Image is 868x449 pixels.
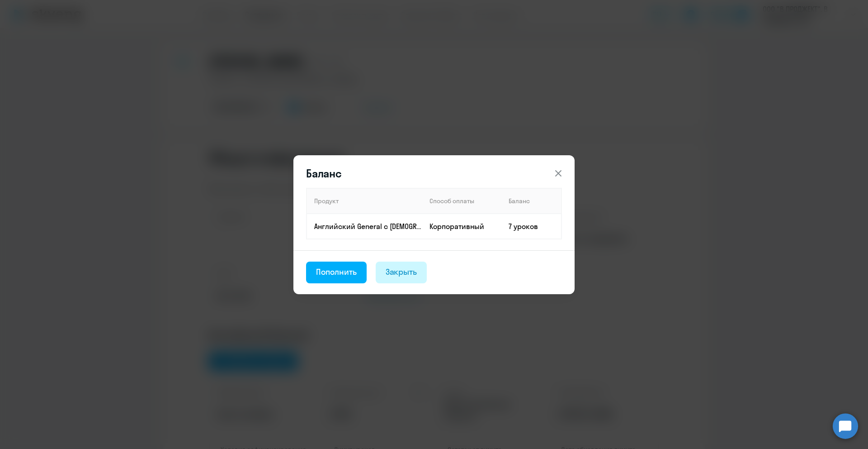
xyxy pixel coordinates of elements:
div: Закрыть [386,266,417,278]
td: 7 уроков [501,214,561,239]
th: Баланс [501,188,561,214]
header: Баланс [293,166,575,181]
p: Английский General с [DEMOGRAPHIC_DATA] преподавателем [314,221,422,231]
button: Закрыть [376,262,427,283]
td: Корпоративный [422,214,501,239]
button: Пополнить [306,262,367,283]
th: Способ оплаты [422,188,501,214]
div: Пополнить [316,266,357,278]
th: Продукт [307,188,422,214]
